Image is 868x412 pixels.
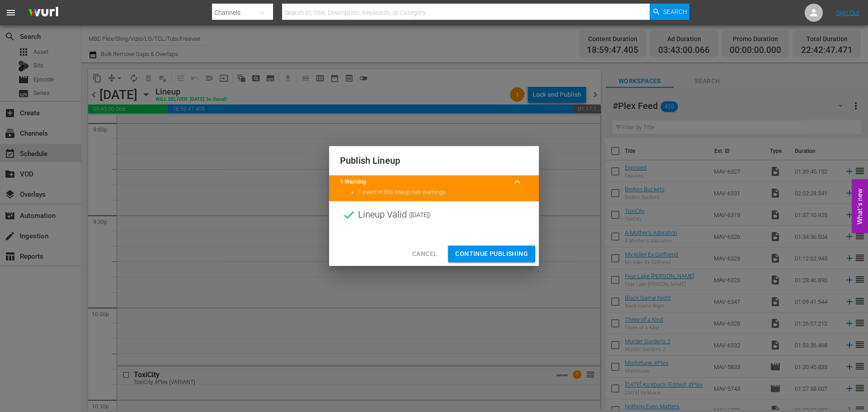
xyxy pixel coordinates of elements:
title: 1 Warning [340,178,506,186]
span: ( [DATE] ) [409,208,431,222]
a: Sign Out [836,9,859,16]
img: ans4CAIJ8jUAAAAAAAAAAAAAAAAAAAAAAAAgQb4GAAAAAAAAAAAAAAAAAAAAAAAAJMjXAAAAAAAAAAAAAAAAAAAAAAAAgAT5G... [22,2,65,24]
span: Search [663,4,687,20]
span: Continue Publishing [455,248,528,260]
button: Open Feedback Widget [852,179,868,233]
h2: Publish Lineup [340,153,528,168]
span: menu [5,7,16,18]
span: Cancel [412,248,437,260]
button: keyboard_arrow_up [506,171,528,193]
button: Continue Publishing [448,246,535,262]
li: 1 event in this lineup has warnings. [358,188,528,197]
div: Lineup Valid [329,201,539,228]
span: keyboard_arrow_up [512,176,523,187]
button: Cancel [405,246,444,262]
